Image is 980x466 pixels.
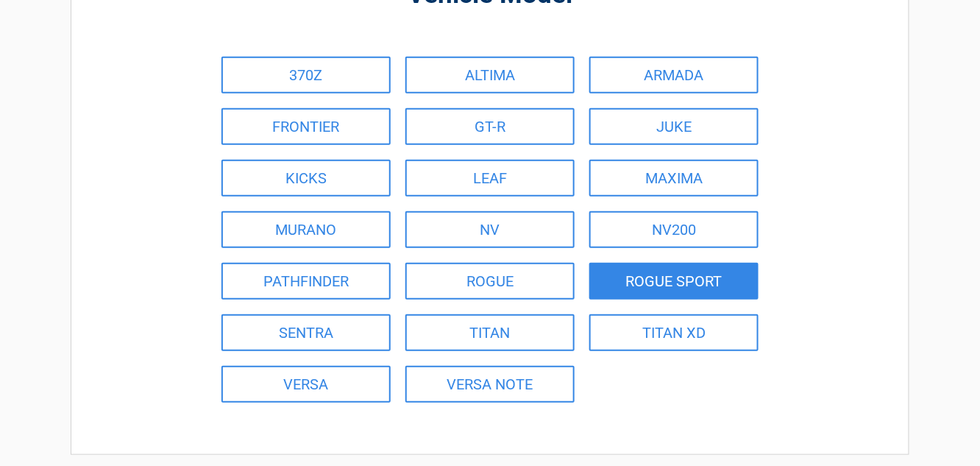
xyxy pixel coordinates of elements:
a: NV200 [589,211,759,248]
a: ROGUE [405,263,575,300]
a: ARMADA [589,57,759,93]
a: ALTIMA [405,57,575,93]
a: SENTRA [221,314,391,351]
a: 370Z [221,57,391,93]
a: LEAF [405,160,575,197]
a: VERSA [221,366,391,403]
a: JUKE [589,108,759,145]
a: MAXIMA [589,160,759,197]
a: FRONTIER [221,108,391,145]
a: MURANO [221,211,391,248]
a: KICKS [221,160,391,197]
a: GT-R [405,108,575,145]
a: PATHFINDER [221,263,391,300]
a: TITAN [405,314,575,351]
a: TITAN XD [589,314,759,351]
a: VERSA NOTE [405,366,575,403]
a: NV [405,211,575,248]
a: ROGUE SPORT [589,263,759,300]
